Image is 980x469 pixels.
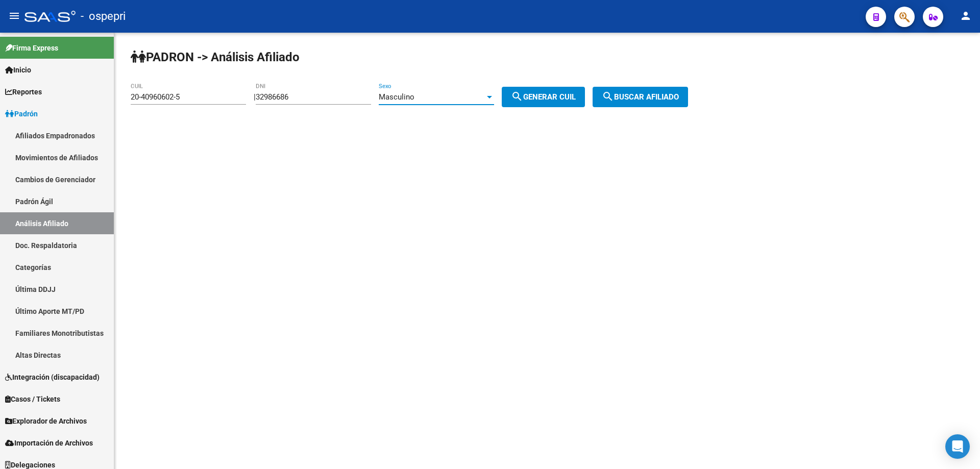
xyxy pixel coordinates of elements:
[5,108,38,119] span: Padrón
[593,87,688,107] button: Buscar afiliado
[511,90,523,103] mat-icon: search
[8,10,20,22] mat-icon: menu
[511,92,576,102] span: Generar CUIL
[960,10,972,22] mat-icon: person
[5,415,87,427] span: Explorador de Archivos
[5,437,93,449] span: Importación de Archivos
[945,434,970,459] div: Open Intercom Messenger
[5,42,58,54] span: Firma Express
[254,92,593,102] div: |
[5,372,100,383] span: Integración (discapacidad)
[81,5,126,28] span: - ospepri
[5,64,31,76] span: Inicio
[602,90,614,103] mat-icon: search
[602,92,679,102] span: Buscar afiliado
[502,87,585,107] button: Generar CUIL
[5,86,42,97] span: Reportes
[379,92,414,102] span: Masculino
[5,393,60,405] span: Casos / Tickets
[131,50,300,64] strong: PADRON -> Análisis Afiliado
